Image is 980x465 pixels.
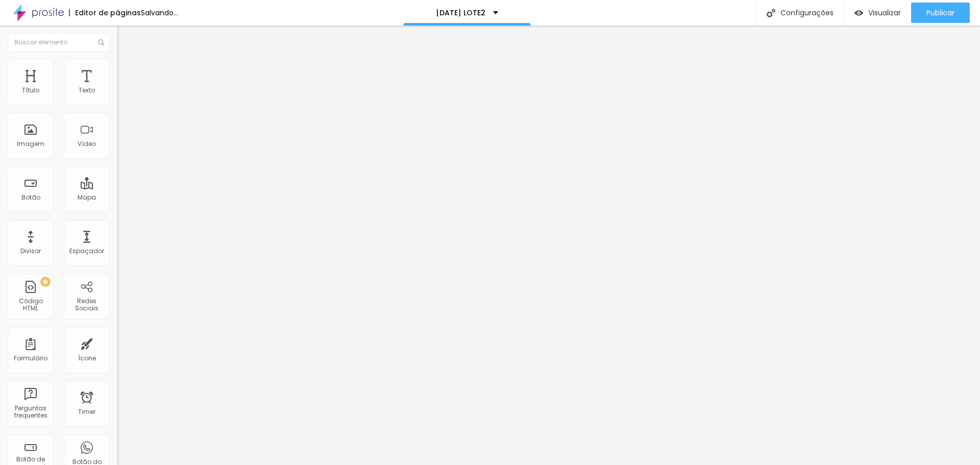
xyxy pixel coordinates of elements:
[78,194,96,201] div: Mapa
[911,3,970,23] button: Publicar
[22,87,39,94] div: Título
[20,248,41,255] div: Divisor
[436,9,485,16] p: [DATE] LOTE2
[21,194,40,201] div: Botão
[8,33,110,52] input: Buscar elemento
[66,298,107,312] div: Redes Sociais
[10,298,51,312] div: Código HTML
[10,405,51,420] div: Perguntas frequentes
[117,26,980,465] iframe: Editor
[926,9,954,17] span: Publicar
[69,9,141,16] div: Editor de páginas
[868,9,901,17] span: Visualizar
[79,87,95,94] div: Texto
[78,140,96,148] div: Vídeo
[69,248,104,255] div: Espaçador
[78,355,96,362] div: Ícone
[844,3,911,23] button: Visualizar
[14,355,47,362] div: Formulário
[17,140,44,148] div: Imagem
[98,39,104,45] img: Icone
[854,9,863,17] img: view-1.svg
[141,9,178,16] div: Salvando...
[767,9,775,17] img: Icone
[78,408,95,415] div: Timer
